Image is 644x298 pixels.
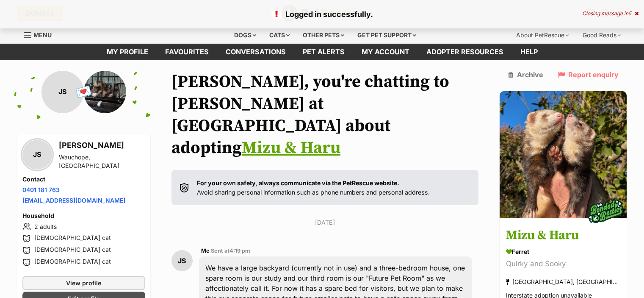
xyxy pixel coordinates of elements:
a: View profile [22,276,145,290]
a: Mizu & Haru [242,137,340,159]
li: 2 adults [22,222,145,232]
img: Mizu & Haru [500,91,627,218]
a: Favourites [157,44,217,60]
div: Good Reads [577,27,627,44]
h3: [PERSON_NAME] [59,139,145,151]
div: Other pets [297,27,350,44]
div: JS [171,250,193,271]
a: My account [353,44,418,60]
span: Me [201,248,210,254]
a: Adopter resources [418,44,512,60]
div: Cats [263,27,296,44]
div: Ferret [506,247,620,256]
div: Wauchope, [GEOGRAPHIC_DATA] [59,153,145,170]
a: Help [512,44,546,60]
span: 5 [628,10,631,17]
a: Menu [24,27,58,42]
h4: Contact [22,175,145,184]
h4: Household [22,212,145,220]
div: Dogs [228,27,262,44]
strong: For your own safety, always communicate via the PetRescue website. [197,179,399,187]
h3: Mizu & Haru [506,226,620,245]
a: [EMAIL_ADDRESS][DOMAIN_NAME] [22,197,125,204]
div: JS [22,140,52,170]
div: Get pet support [351,27,422,44]
a: My profile [98,44,157,60]
span: Sent at [211,248,250,254]
span: View profile [66,279,101,287]
div: About PetRescue [510,27,575,44]
p: Logged in successfully. [8,8,636,20]
li: [DEMOGRAPHIC_DATA] cat [22,245,145,256]
div: Closing message in [582,11,638,17]
li: [DEMOGRAPHIC_DATA] cat [22,257,145,267]
li: [DEMOGRAPHIC_DATA] cat [22,234,145,244]
img: bonded besties [584,190,627,232]
span: 💌 [74,83,93,101]
p: [DATE] [171,218,479,227]
a: conversations [217,44,294,60]
div: JS [41,71,84,113]
a: Pet alerts [294,44,353,60]
img: Pocket Pet Sanctuary profile pic [84,71,126,113]
h1: [PERSON_NAME], you're chatting to [PERSON_NAME] at [GEOGRAPHIC_DATA] about adopting [171,71,479,159]
div: [GEOGRAPHIC_DATA], [GEOGRAPHIC_DATA] [506,276,620,287]
span: Menu [33,31,52,39]
a: 0401 181 763 [22,186,60,193]
p: Avoid sharing personal information such as phone numbers and personal address. [197,178,430,197]
a: Report enquiry [558,71,619,78]
a: Archive [508,71,543,78]
span: 4:19 pm [229,248,250,254]
div: Quirky and Sooky [506,258,620,270]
